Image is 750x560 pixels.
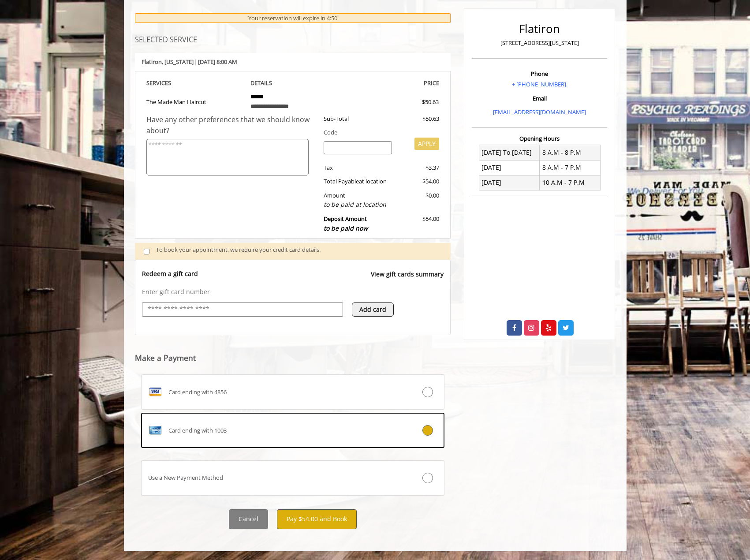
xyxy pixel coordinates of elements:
div: $50.63 [390,97,439,107]
a: View gift cards summary [371,269,444,287]
td: 8 A.M - 8 P.M [540,145,601,160]
p: Redeem a gift card [142,269,198,278]
p: [STREET_ADDRESS][US_STATE] [474,38,605,48]
span: Card ending with 4856 [168,388,227,397]
td: The Made Man Haircut [146,88,244,114]
div: Tax [317,163,399,172]
td: [DATE] To [DATE] [479,145,540,160]
td: 8 A.M - 7 P.M [540,160,601,175]
button: Pay $54.00 and Book [277,509,357,529]
span: to be paid now [324,224,368,232]
td: [DATE] [479,175,540,190]
b: Deposit Amount [324,215,368,232]
div: Your reservation will expire in 4:50 [135,13,451,23]
div: $50.63 [399,114,439,123]
button: Add card [352,302,394,317]
div: Total Payable [317,177,399,186]
div: Code [317,128,439,137]
th: DETAILS [244,78,342,88]
a: [EMAIL_ADDRESS][DOMAIN_NAME] [493,108,586,116]
label: Make a Payment [135,354,196,362]
b: Flatiron | [DATE] 8:00 AM [142,58,237,66]
h2: Flatiron [474,22,605,35]
th: PRICE [342,78,440,88]
img: VISA [148,385,162,399]
td: 10 A.M - 7 P.M [540,175,601,190]
button: APPLY [414,138,439,150]
img: AMEX [148,423,162,437]
span: , [US_STATE] [162,58,194,66]
span: at location [359,177,387,185]
span: Card ending with 1003 [168,426,227,435]
p: Enter gift card number [142,287,444,296]
h3: Phone [474,71,605,77]
div: $54.00 [399,214,439,233]
div: $54.00 [399,177,439,186]
div: $0.00 [399,191,439,210]
h3: SELECTED SERVICE [135,36,451,44]
div: $3.37 [399,163,439,172]
h3: Opening Hours [472,135,607,142]
h3: Email [474,95,605,101]
div: Use a New Payment Method [142,473,394,482]
div: To book your appointment, we require your credit card details. [156,245,442,257]
div: Amount [317,191,399,210]
span: S [168,79,171,87]
th: SERVICE [146,78,244,88]
div: Have any other preferences that we should know about? [146,114,317,137]
a: + [PHONE_NUMBER]. [512,80,567,88]
label: Use a New Payment Method [141,460,445,496]
div: to be paid at location [324,200,392,209]
div: Sub-Total [317,114,399,123]
button: Cancel [229,509,268,529]
td: [DATE] [479,160,540,175]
